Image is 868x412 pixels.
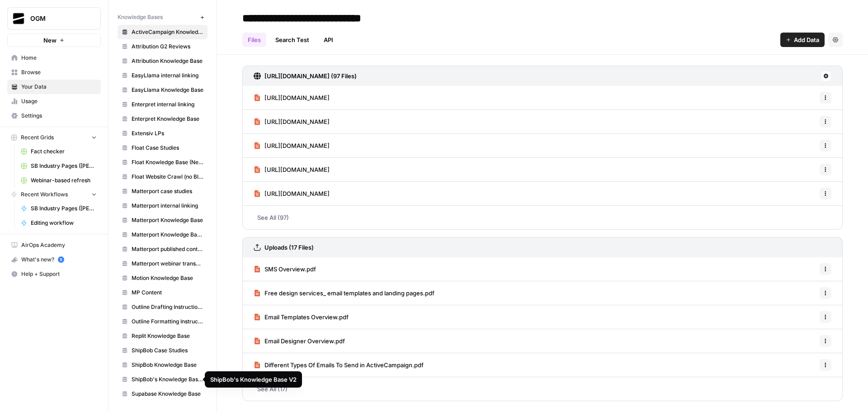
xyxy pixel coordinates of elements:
button: Help + Support [7,267,101,281]
span: Float Knowledge Base (New) [132,158,203,166]
a: [URL][DOMAIN_NAME] [254,134,330,157]
span: Enterpret Knowledge Base [132,115,203,123]
a: Email Designer Overview.pdf [254,329,345,353]
span: Your Data [21,83,97,91]
span: Add Data [794,35,819,44]
a: SB Industry Pages ([PERSON_NAME] v3) [17,201,101,216]
a: [URL][DOMAIN_NAME] (97 Files) [254,66,357,86]
button: Recent Grids [7,131,101,144]
a: ShipBob's Knowledge Base V2 [118,372,208,387]
span: Recent Grids [21,133,54,142]
button: Workspace: OGM [7,7,101,30]
a: Enterpret Knowledge Base [118,112,208,126]
span: Replit Knowledge Base [132,332,203,340]
span: Enterpret internal linking [132,100,203,109]
span: [URL][DOMAIN_NAME] [264,93,330,102]
a: Fact checker [17,144,101,159]
a: MP Content [118,285,208,300]
a: See All (97) [242,206,843,229]
span: SB Industry Pages ([PERSON_NAME] v3) Grid [31,162,97,170]
span: [URL][DOMAIN_NAME] [264,141,330,150]
span: MP Content [132,289,203,297]
a: [URL][DOMAIN_NAME] [254,86,330,109]
span: Webinar-based refresh [31,176,97,185]
span: Float Case Studies [132,144,203,152]
span: ShipBob Case Studies [132,346,203,355]
a: Editing workflow [17,216,101,230]
span: Fact checker [31,147,97,156]
a: Float Website Crawl (no Blog) [118,170,208,184]
a: Extensiv LPs [118,126,208,141]
span: Settings [21,112,97,120]
button: What's new? 5 [7,252,101,267]
span: Matterport internal linking [132,202,203,210]
a: Free design services_ email templates and landing pages.pdf [254,281,434,305]
a: [URL][DOMAIN_NAME] [254,110,330,133]
a: Outline Formatting Instructions [118,314,208,329]
a: Attribution Knowledge Base [118,54,208,68]
a: Supabase Knowledge Base [118,387,208,401]
a: Files [242,33,266,47]
span: OGM [30,14,85,23]
span: Matterport published content [132,245,203,253]
span: ShipBob Knowledge Base [132,361,203,369]
a: Outline Drafting Instructions V2 [118,300,208,314]
span: Supabase Knowledge Base [132,390,203,398]
a: ActiveCampaign Knowledge Base [118,25,208,39]
span: [URL][DOMAIN_NAME] [264,117,330,126]
a: Attribution G2 Reviews [118,39,208,54]
span: Email Designer Overview.pdf [264,336,345,346]
a: Enterpret internal linking [118,97,208,112]
h3: [URL][DOMAIN_NAME] (97 Files) [264,71,357,81]
a: 5 [58,256,64,263]
span: Outline Drafting Instructions V2 [132,303,203,311]
a: Matterport Knowledge Base [118,213,208,227]
a: Browse [7,65,101,80]
a: Different Types Of Emails To Send in ActiveCampaign.pdf [254,353,424,377]
a: Matterport published content [118,242,208,256]
a: Replit Knowledge Base [118,329,208,343]
a: Matterport Knowledge Base V2 [118,227,208,242]
a: Search Test [270,33,315,47]
span: Matterport webinar transcripts [132,260,203,268]
span: Attribution G2 Reviews [132,43,203,51]
a: Usage [7,94,101,109]
span: Extensiv LPs [132,129,203,137]
a: Uploads (17 Files) [254,237,314,257]
a: Email Templates Overview.pdf [254,305,349,329]
span: AirOps Academy [21,241,97,249]
span: Different Types Of Emails To Send in ActiveCampaign.pdf [264,360,424,369]
a: [URL][DOMAIN_NAME] [254,158,330,181]
a: ShipBob Case Studies [118,343,208,358]
a: API [318,33,339,47]
h3: Uploads (17 Files) [264,243,314,252]
a: Matterport internal linking [118,199,208,213]
a: EasyLlama internal linking [118,68,208,83]
span: Matterport case studies [132,187,203,195]
text: 5 [60,257,62,262]
span: Motion Knowledge Base [132,274,203,282]
a: See All (17) [242,377,843,401]
a: [URL][DOMAIN_NAME] [254,182,330,205]
div: What's new? [8,253,100,266]
button: Recent Workflows [7,188,101,201]
span: Float Website Crawl (no Blog) [132,173,203,181]
span: [URL][DOMAIN_NAME] [264,165,330,174]
span: Help + Support [21,270,97,278]
span: Free design services_ email templates and landing pages.pdf [264,289,434,298]
a: SMS Overview.pdf [254,257,316,281]
span: Home [21,54,97,62]
span: Knowledge Bases [118,13,163,21]
span: Browse [21,68,97,76]
a: EasyLlama Knowledge Base [118,83,208,97]
span: ActiveCampaign Knowledge Base [132,28,203,36]
button: Add Data [780,33,825,47]
img: OGM Logo [10,10,27,27]
a: SB Industry Pages ([PERSON_NAME] v3) Grid [17,159,101,173]
span: Matterport Knowledge Base [132,216,203,224]
a: ShipBob Knowledge Base [118,358,208,372]
span: New [43,36,57,45]
button: New [7,33,101,47]
span: Usage [21,97,97,105]
a: Matterport webinar transcripts [118,256,208,271]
